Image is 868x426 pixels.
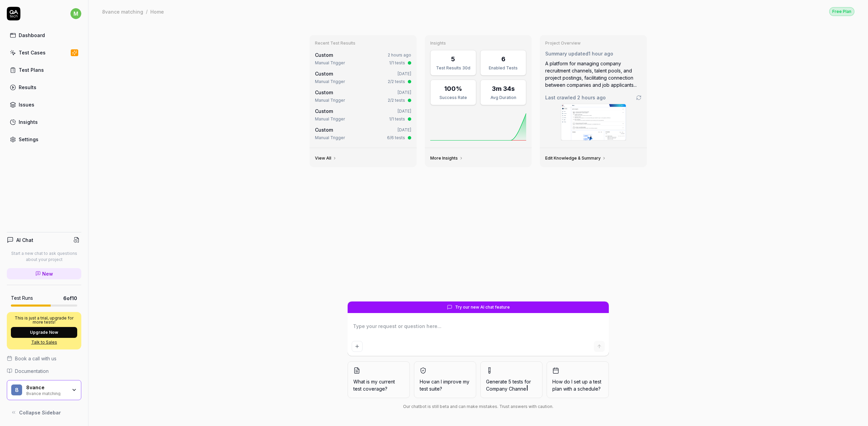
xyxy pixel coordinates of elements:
[398,127,411,132] time: [DATE]
[7,133,81,146] a: Settings
[7,98,81,111] a: Issues
[552,378,603,392] span: How do I set up a test plan with a schedule?
[577,95,606,100] time: 2 hours ago
[19,101,34,108] div: Issues
[7,115,81,129] a: Insights
[492,84,515,93] div: 3m 34s
[352,341,363,352] button: Add attachment
[16,236,33,244] h4: AI Chat
[19,32,45,39] div: Dashboard
[348,361,410,398] button: What is my current test coverage?
[485,65,522,71] div: Enabled Tests
[451,54,455,64] div: 5
[398,109,411,114] time: [DATE]
[15,355,56,362] span: Book a call with us
[435,95,472,101] div: Success Rate
[7,380,81,400] button: 88vance8vance matching
[829,7,854,16] button: Free Plan
[19,84,36,91] div: Results
[314,87,413,105] a: Custom[DATE]Manual Trigger2/2 tests
[19,66,44,73] div: Test Plans
[501,54,505,64] div: 6
[11,384,22,395] span: 8
[315,127,333,133] span: Custom
[7,250,81,263] p: Start a new chat to ask questions about your project
[11,339,77,345] a: Talk to Sales
[389,60,405,66] div: 1/1 tests
[315,52,333,58] span: Custom
[315,155,337,161] a: View All
[314,50,413,67] a: Custom2 hours agoManual Trigger1/1 tests
[15,367,49,375] span: Documentation
[388,79,405,85] div: 2/2 tests
[430,155,463,161] a: More Insights
[444,84,462,93] div: 100%
[7,29,81,42] a: Dashboard
[387,135,405,141] div: 6/6 tests
[63,295,77,302] span: 6 of 10
[7,406,81,419] button: Collapse Sidebar
[70,8,81,19] span: m
[315,71,333,77] span: Custom
[315,79,345,85] div: Manual Trigger
[455,304,510,310] span: Try our new AI chat feature
[26,384,67,391] div: 8vance
[315,108,333,114] span: Custom
[435,65,472,71] div: Test Results 30d
[545,51,588,56] span: Summary updated
[7,81,81,94] a: Results
[11,316,77,324] p: This is just a trial, upgrade for more tests!
[315,97,345,103] div: Manual Trigger
[829,7,854,16] div: Free Plan
[70,7,81,20] button: m
[314,106,413,124] a: Custom[DATE]Manual Trigger1/1 tests
[19,118,38,126] div: Insights
[11,327,77,338] button: Upgrade Now
[7,367,81,375] a: Documentation
[545,155,606,161] a: Edit Knowledge & Summary
[430,40,527,46] h3: Insights
[315,89,333,95] span: Custom
[389,116,405,122] div: 1/1 tests
[545,40,641,46] h3: Project Overview
[545,94,606,101] span: Last crawled
[19,136,38,143] div: Settings
[102,8,143,15] div: 8vance matching
[414,361,476,398] button: How can I improve my test suite?
[19,409,61,416] span: Collapse Sidebar
[315,116,345,122] div: Manual Trigger
[7,46,81,59] a: Test Cases
[7,355,81,362] a: Book a call with us
[11,295,33,301] h5: Test Runs
[480,361,542,398] button: Generate 5 tests forCompany Channe
[150,8,164,15] div: Home
[314,69,413,86] a: Custom[DATE]Manual Trigger2/2 tests
[146,8,148,15] div: /
[315,60,345,66] div: Manual Trigger
[588,51,613,56] time: 1 hour ago
[545,60,641,88] div: A platform for managing company recruitment channels, talent pools, and project postings, facilit...
[636,95,641,100] a: Go to crawling settings
[388,52,411,58] time: 2 hours ago
[398,71,411,76] time: [DATE]
[315,135,345,141] div: Manual Trigger
[486,386,526,392] span: Company Channe
[348,404,609,410] div: Our chatbot is still beta and can make mistakes. Trust answers with caution.
[398,90,411,95] time: [DATE]
[314,125,413,142] a: Custom[DATE]Manual Trigger6/6 tests
[420,378,470,392] span: How can I improve my test suite?
[7,268,81,279] a: New
[561,104,626,140] img: Screenshot
[486,378,537,392] span: Generate 5 tests for
[353,378,404,392] span: What is my current test coverage?
[315,40,411,46] h3: Recent Test Results
[26,390,67,396] div: 8vance matching
[547,361,609,398] button: How do I set up a test plan with a schedule?
[19,49,46,56] div: Test Cases
[388,97,405,103] div: 2/2 tests
[7,63,81,77] a: Test Plans
[485,95,522,101] div: Avg Duration
[42,270,53,277] span: New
